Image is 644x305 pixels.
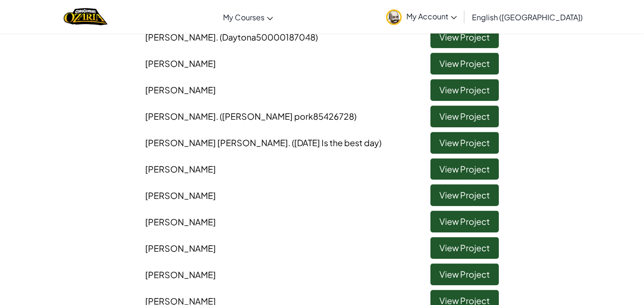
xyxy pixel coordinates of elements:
span: My Account [406,11,457,21]
span: English ([GEOGRAPHIC_DATA]) [472,12,583,22]
a: View Project [430,237,499,259]
span: [PERSON_NAME] [145,58,216,69]
span: [PERSON_NAME] [145,216,216,227]
span: . (Daytona50000187048) [216,32,318,42]
span: . ([PERSON_NAME] pork85426728) [216,111,356,122]
img: avatar [386,9,402,25]
img: Home [64,7,107,26]
a: My Courses [218,4,278,30]
span: [PERSON_NAME] [145,111,356,122]
span: [PERSON_NAME] [145,269,216,280]
a: View Project [430,79,499,101]
span: . ([DATE] Is the best day) [288,137,381,148]
a: View Project [430,184,499,206]
span: [PERSON_NAME] [145,243,216,254]
span: [PERSON_NAME] [145,32,318,42]
span: [PERSON_NAME] [PERSON_NAME] [145,137,381,148]
a: View Project [430,132,499,154]
a: My Account [381,2,462,32]
span: My Courses [223,12,264,22]
a: View Project [430,158,499,180]
a: English ([GEOGRAPHIC_DATA]) [467,4,587,30]
span: [PERSON_NAME] [145,190,216,201]
span: [PERSON_NAME] [145,84,216,95]
a: View Project [430,264,499,285]
a: Ozaria by CodeCombat logo [64,7,107,26]
span: [PERSON_NAME] [145,164,216,174]
a: View Project [430,211,499,232]
a: View Project [430,106,499,127]
a: View Project [430,53,499,74]
a: View Project [430,26,499,48]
